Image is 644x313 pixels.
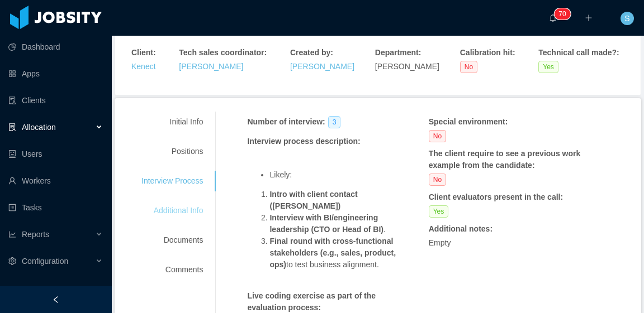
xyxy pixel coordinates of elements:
span: No [460,61,477,73]
div: Comments [128,259,216,280]
i: icon: plus [585,14,593,22]
strong: Technical call made? : [538,48,619,57]
strong: Additional notes : [429,224,493,233]
span: Reports [22,230,49,239]
div: Additional Info [128,200,216,221]
i: icon: bell [549,14,557,22]
span: Empty [429,238,451,247]
span: No [429,174,446,186]
p: 7 [558,8,562,20]
i: icon: setting [8,257,16,265]
strong: Live coding exercise as part of the evaluation process : [247,291,377,312]
strong: Created by : [290,48,333,57]
i: icon: solution [8,123,16,131]
strong: Client : [131,48,156,57]
strong: Intro with client contact ([PERSON_NAME]) [269,190,357,210]
span: Yes [538,61,558,73]
strong: Interview with BI/engineering leadership (CTO or Head of BI) [269,213,383,234]
span: Configuration [22,257,68,266]
span: 3 [328,116,341,128]
div: Initial Info [128,112,216,132]
div: Interview Process [128,171,216,191]
div: Documents [128,230,216,251]
a: icon: pie-chartDashboard [8,36,103,58]
span: No [429,130,446,142]
strong: Tech sales coordinator : [179,48,267,57]
span: S [624,12,629,25]
li: to test business alignment. [269,235,398,282]
span: Yes [429,205,449,218]
strong: Special environment : [429,117,508,126]
span: Allocation [22,123,56,132]
a: [PERSON_NAME] [179,62,243,71]
strong: Interview process description : [247,137,360,146]
a: Kenect [131,62,156,71]
div: Positions [128,141,216,162]
p: 0 [562,8,566,20]
a: icon: userWorkers [8,170,103,192]
li: . [269,212,398,235]
a: icon: profileTasks [8,196,103,219]
li: Likely: [269,169,398,181]
a: icon: auditClients [8,89,103,112]
strong: The client require to see a previous work example from the candidate : [429,149,583,170]
strong: Final round with cross-functional stakeholders (e.g., sales, product, ops) [269,237,396,269]
i: icon: line-chart [8,230,16,238]
sup: 70 [554,8,570,20]
strong: Calibration hit : [460,48,515,57]
a: [PERSON_NAME] [290,62,354,71]
span: [PERSON_NAME] [375,62,439,71]
a: icon: appstoreApps [8,62,103,85]
a: icon: robotUsers [8,143,103,165]
strong: Client evaluators present in the call : [429,192,563,201]
strong: Department : [375,48,421,57]
strong: Number of interview : [247,117,325,126]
